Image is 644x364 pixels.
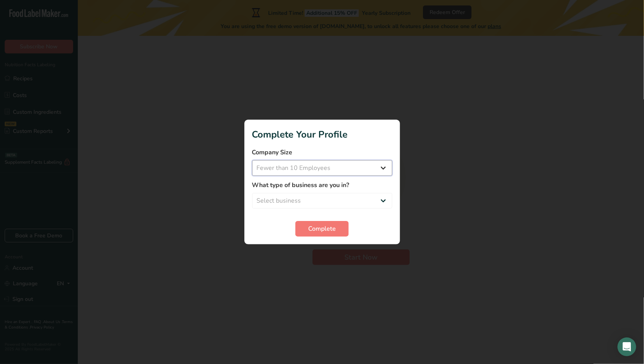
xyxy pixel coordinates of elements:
label: Company Size [252,148,392,157]
span: Complete [308,224,336,233]
div: Open Intercom Messenger [618,337,636,356]
label: What type of business are you in? [252,180,392,190]
h1: Complete Your Profile [252,127,392,141]
button: Complete [295,221,349,237]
